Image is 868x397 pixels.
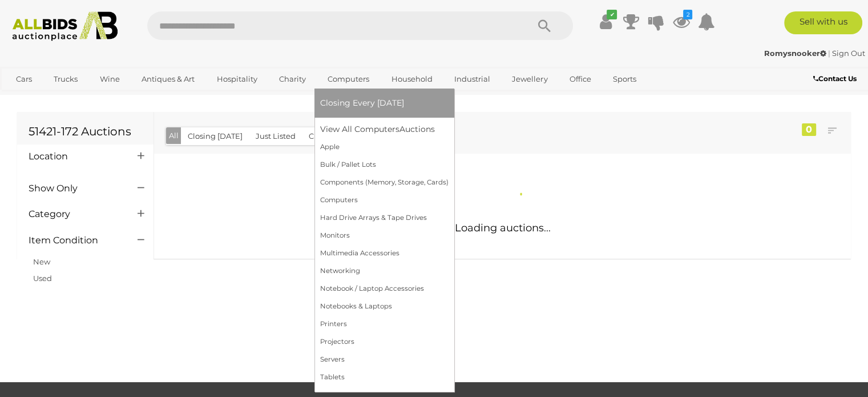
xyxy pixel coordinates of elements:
[597,11,614,32] a: ✔
[605,70,644,89] a: Sports
[607,10,617,19] i: ✔
[764,49,826,58] strong: Romysnooker
[813,73,859,85] a: Contact Us
[832,49,865,58] a: Sign Out
[33,274,52,283] a: Used
[447,70,498,89] a: Industrial
[672,11,689,32] a: 2
[683,10,692,19] i: 2
[134,70,202,89] a: Antiques & Art
[6,11,124,41] img: Allbids.com.au
[46,70,85,89] a: Trucks
[784,11,862,34] a: Sell with us
[166,127,181,144] button: All
[92,70,127,89] a: Wine
[504,70,555,89] a: Jewellery
[562,70,599,89] a: Office
[29,125,142,138] h1: 51421-172 Auctions
[209,70,265,89] a: Hospitality
[29,183,120,194] h4: Show Only
[828,49,830,58] span: |
[29,209,120,219] h4: Category
[302,127,363,145] button: Closing Next
[9,70,39,89] a: Cars
[455,222,551,234] span: Loading auctions...
[181,127,249,145] button: Closing [DATE]
[9,89,104,107] a: [GEOGRAPHIC_DATA]
[29,235,120,246] h4: Item Condition
[249,127,302,145] button: Just Listed
[29,151,120,162] h4: Location
[384,70,440,89] a: Household
[802,123,816,136] div: 0
[272,70,313,89] a: Charity
[33,257,50,266] a: New
[813,74,857,83] b: Contact Us
[320,70,377,89] a: Computers
[764,49,828,58] a: Romysnooker
[516,11,573,40] button: Search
